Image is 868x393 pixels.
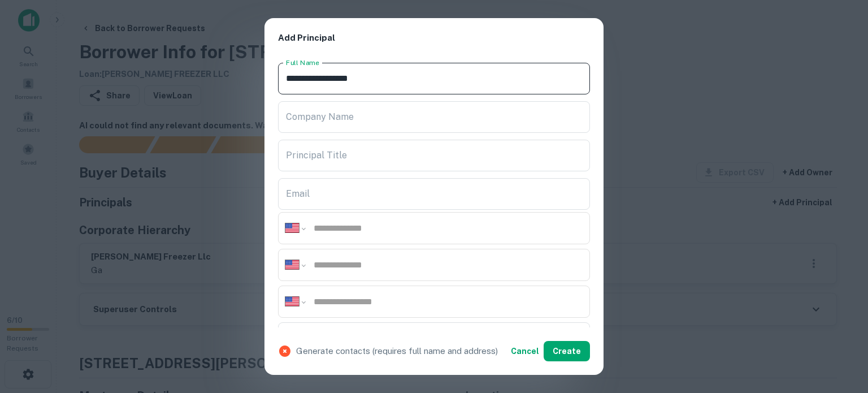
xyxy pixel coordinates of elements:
button: Cancel [506,341,544,361]
iframe: Chat Widget [811,303,868,357]
p: Generate contacts (requires full name and address) [296,344,498,358]
label: Full Name [286,58,319,67]
h2: Add Principal [264,18,604,58]
button: Create [544,341,590,361]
